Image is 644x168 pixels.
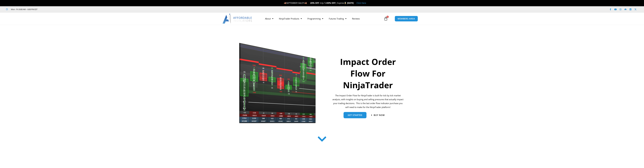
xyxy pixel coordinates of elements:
[332,56,404,91] h1: Impact Order Flow For NinjaTrader
[371,114,385,116] a: Buy now
[356,2,366,4] a: Click Here
[222,14,252,24] img: LogoAI | Affordable Indicators – NinjaTrader
[262,15,383,22] nav: Menu
[386,16,389,18] span: 0
[284,2,286,4] img: 🍂
[395,16,418,22] a: MEMBERS AREA
[239,42,316,124] img: Orderflow | Affordable Indicators – NinjaTrader
[262,15,276,22] a: About
[380,15,392,23] a: 0
[41,8,83,11] iframe: Customer reviews powered by Trustpilot
[305,15,326,22] a: Programming
[349,15,363,22] a: Reviews
[327,2,335,4] strong: 50% OFF
[310,2,321,4] strong: 20% OFF +
[326,15,349,22] a: Futures Trading
[10,8,37,11] span: Mon - Fri: 8:00 AM – 6:00 PM EST
[374,114,385,116] span: Buy now
[332,94,404,109] p: The Impact Order Flow for NinjaTrader is built for tick by tick market analysis, with insights on...
[284,2,347,4] span: SEPTEMBER SALE!!! Up To | Expires
[398,18,415,20] span: MEMBERS AREA
[344,2,346,4] img: ⌛
[347,2,354,4] strong: [DATE]
[344,112,366,118] a: get started
[305,2,307,4] img: 🍂
[348,114,362,116] span: get started
[276,15,305,22] a: NinjaTrader Products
